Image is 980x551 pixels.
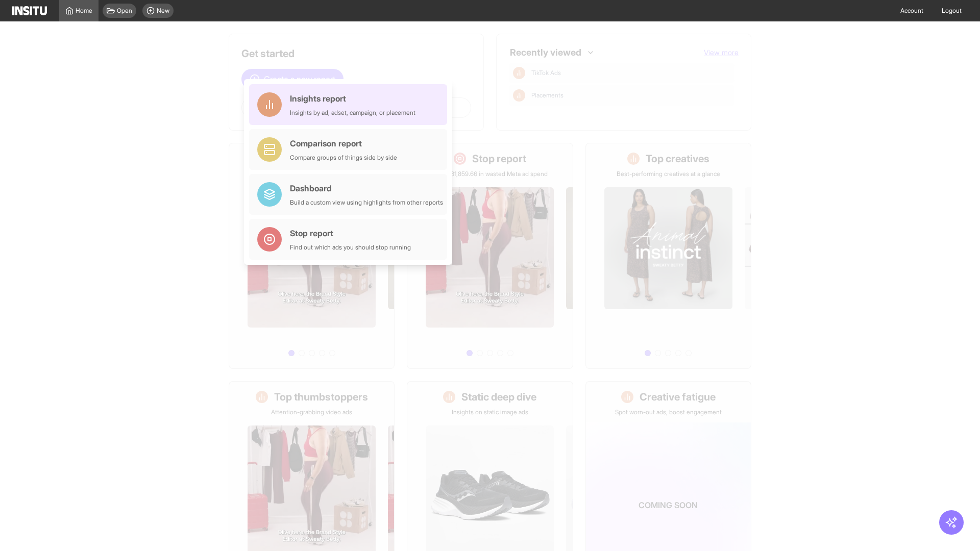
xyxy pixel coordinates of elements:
[290,154,397,162] div: Compare groups of things side by side
[290,182,443,194] div: Dashboard
[290,92,415,105] div: Insights report
[290,137,397,149] div: Comparison report
[12,6,47,15] img: Logo
[290,198,443,207] div: Build a custom view using highlights from other reports
[290,227,411,239] div: Stop report
[290,109,415,117] div: Insights by ad, adset, campaign, or placement
[290,243,411,252] div: Find out which ads you should stop running
[76,7,92,15] span: Home
[117,7,132,15] span: Open
[157,7,169,15] span: New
